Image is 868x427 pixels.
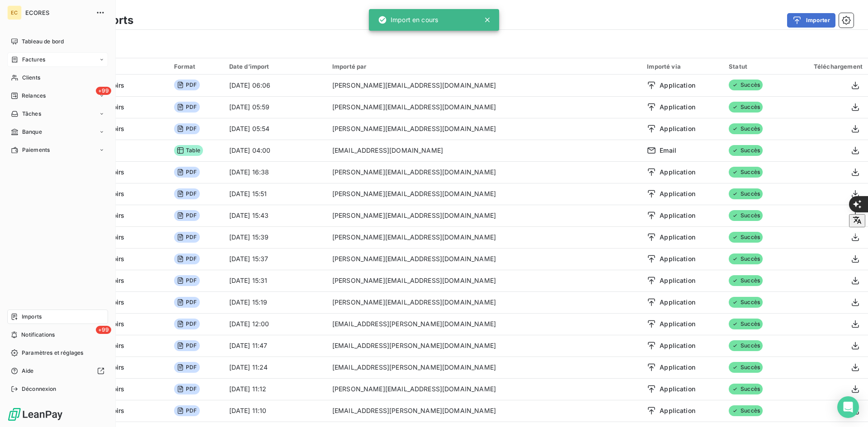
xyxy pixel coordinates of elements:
span: Application [660,189,695,198]
td: [DATE] 11:24 [224,357,327,378]
span: Application [660,406,695,415]
span: PDF [174,384,199,394]
span: PDF [174,232,199,243]
div: Importé par [332,63,636,70]
td: [DATE] 11:47 [224,335,327,357]
td: [PERSON_NAME][EMAIL_ADDRESS][DOMAIN_NAME] [327,291,642,313]
td: [DATE] 12:00 [224,313,327,335]
span: Application [660,168,695,177]
span: Succès [729,384,763,394]
span: PDF [174,253,199,264]
span: Succès [729,405,763,416]
td: [DATE] 16:38 [224,161,327,183]
div: EC [7,5,22,20]
td: [DATE] 15:19 [224,291,327,313]
td: [DATE] 05:54 [224,118,327,140]
td: [DATE] 11:12 [224,378,327,400]
td: [PERSON_NAME][EMAIL_ADDRESS][DOMAIN_NAME] [327,270,642,291]
td: [PERSON_NAME][EMAIL_ADDRESS][DOMAIN_NAME] [327,205,642,226]
span: Clients [22,74,40,82]
span: Application [660,341,695,350]
td: [EMAIL_ADDRESS][PERSON_NAME][DOMAIN_NAME] [327,400,642,422]
span: Banque [22,128,42,136]
td: [EMAIL_ADDRESS][PERSON_NAME][DOMAIN_NAME] [327,335,642,357]
div: Date d’import [229,63,321,70]
td: [DATE] 15:39 [224,226,327,248]
span: PDF [174,123,199,134]
span: PDF [174,362,199,373]
span: PDF [174,188,199,199]
span: Succès [729,102,763,113]
span: PDF [174,319,199,329]
td: [PERSON_NAME][EMAIL_ADDRESS][DOMAIN_NAME] [327,378,642,400]
span: Relances [22,92,46,100]
span: PDF [174,210,199,221]
td: [EMAIL_ADDRESS][PERSON_NAME][DOMAIN_NAME] [327,313,642,335]
span: Imports [22,313,42,321]
span: Succès [729,188,763,199]
span: PDF [174,405,199,416]
span: Application [660,385,695,394]
span: Succès [729,232,763,243]
span: PDF [174,275,199,286]
span: Application [660,254,695,263]
td: [PERSON_NAME][EMAIL_ADDRESS][DOMAIN_NAME] [327,96,642,118]
td: [EMAIL_ADDRESS][DOMAIN_NAME] [327,140,642,161]
div: Statut [729,63,780,70]
span: Succès [729,275,763,286]
div: Téléchargement [791,63,863,70]
span: +99 [96,87,111,95]
span: Application [660,124,695,133]
span: Succès [729,297,763,308]
td: [DATE] 15:31 [224,270,327,291]
span: Application [660,233,695,242]
span: Application [660,276,695,285]
span: PDF [174,297,199,308]
span: Succès [729,210,763,221]
span: Succès [729,145,763,156]
button: Importer [787,13,835,28]
span: Succès [729,319,763,329]
span: Succès [729,123,763,134]
td: [DATE] 15:51 [224,183,327,205]
span: Paiements [22,146,50,154]
span: +99 [96,326,111,334]
td: [DATE] 06:06 [224,75,327,96]
span: Application [660,298,695,307]
span: Tableau de bord [22,38,64,46]
div: Format [174,63,218,70]
td: [PERSON_NAME][EMAIL_ADDRESS][DOMAIN_NAME] [327,75,642,96]
span: PDF [174,167,199,178]
div: Importé via [647,63,718,70]
span: Email [660,146,676,155]
td: [PERSON_NAME][EMAIL_ADDRESS][DOMAIN_NAME] [327,248,642,270]
span: Application [660,319,695,328]
td: [DATE] 11:10 [224,400,327,422]
td: [DATE] 15:43 [224,205,327,226]
span: Aide [22,367,34,375]
span: Succès [729,340,763,351]
td: [EMAIL_ADDRESS][PERSON_NAME][DOMAIN_NAME] [327,357,642,378]
div: Open Intercom Messenger [837,396,859,418]
span: Application [660,103,695,112]
span: Application [660,81,695,90]
td: [DATE] 05:59 [224,96,327,118]
div: Import en cours [378,12,438,28]
span: Application [660,363,695,372]
span: Succès [729,167,763,178]
td: [PERSON_NAME][EMAIL_ADDRESS][DOMAIN_NAME] [327,183,642,205]
span: ECORES [25,9,90,16]
span: Succès [729,362,763,373]
span: Table [174,145,203,156]
span: PDF [174,80,199,90]
span: Succès [729,253,763,264]
a: Aide [7,364,108,378]
img: Logo LeanPay [7,407,63,422]
span: Paramètres et réglages [22,349,83,357]
td: [PERSON_NAME][EMAIL_ADDRESS][DOMAIN_NAME] [327,161,642,183]
span: Tâches [22,110,41,118]
span: PDF [174,102,199,113]
td: [PERSON_NAME][EMAIL_ADDRESS][DOMAIN_NAME] [327,226,642,248]
span: Application [660,211,695,220]
td: [DATE] 15:37 [224,248,327,270]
